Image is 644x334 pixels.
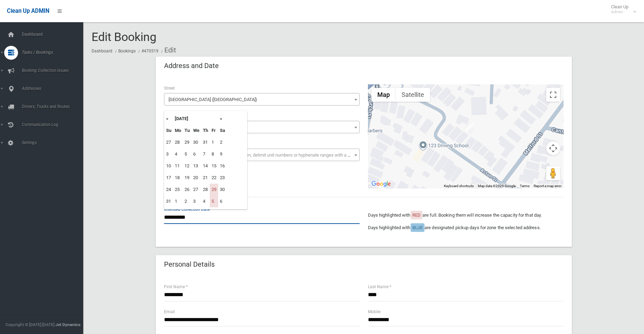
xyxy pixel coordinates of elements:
[183,184,191,195] td: 26
[183,125,191,136] th: Tu
[210,125,218,136] th: Fr
[7,8,49,14] span: Clean Up ADMIN
[210,195,218,207] td: 5
[191,172,201,184] td: 20
[173,195,183,207] td: 1
[20,50,88,55] span: Tasks / Bookings
[478,184,516,188] span: Map data ©2025 Google
[546,141,560,155] button: Map camera controls
[164,121,360,133] span: 55
[520,184,530,188] a: Terms
[183,160,191,172] td: 12
[191,195,201,207] td: 3
[201,160,210,172] td: 14
[368,211,564,219] p: Days highlighted with are full. Booking them will increase the capacity for that day.
[164,113,173,125] th: «
[164,148,173,160] td: 3
[191,136,201,148] td: 30
[218,148,227,160] td: 9
[412,212,421,218] span: RED
[183,172,191,184] td: 19
[183,148,191,160] td: 5
[173,160,183,172] td: 11
[201,148,210,160] td: 7
[173,148,183,160] td: 4
[371,88,396,102] button: Show street map
[218,113,227,125] th: »
[444,184,474,189] button: Keyboard shortcuts
[20,68,88,73] span: Booking Collection Issues
[546,88,560,102] button: Toggle fullscreen view
[92,49,112,53] a: Dashboard
[156,258,223,271] header: Personal Details
[20,86,88,91] span: Addresses
[465,122,474,134] div: 55 Acton Street, HURLSTONE PARK NSW 2193
[92,30,156,44] span: Edit Booking
[156,59,227,73] header: Address and Date
[201,195,210,207] td: 4
[191,125,201,136] th: We
[164,184,173,195] td: 24
[201,136,210,148] td: 31
[166,123,358,132] span: 55
[218,184,227,195] td: 30
[173,184,183,195] td: 25
[370,179,393,189] img: Google
[166,95,358,105] span: Acton Street (HURLSTONE PARK 2193)
[201,184,210,195] td: 28
[218,125,227,136] th: Sa
[20,32,88,37] span: Dashboard
[20,122,88,127] span: Communication Log
[201,172,210,184] td: 21
[210,148,218,160] td: 8
[6,322,54,327] span: Copyright © [DATE]-[DATE]
[164,93,360,106] span: Acton Street (HURLSTONE PARK 2193)
[164,136,173,148] td: 27
[368,224,564,232] p: Days highlighted with are designated pickup days for zone the selected address.
[396,88,430,102] button: Show satellite imagery
[534,184,561,188] a: Report a map error
[169,152,362,158] span: Select the unit number from the dropdown, delimit unit numbers or hyphenate ranges with a comma
[370,179,393,189] a: Open this area in Google Maps (opens a new window)
[164,125,173,136] th: Su
[20,140,88,145] span: Settings
[218,172,227,184] td: 23
[173,113,218,125] th: [DATE]
[164,172,173,184] td: 17
[55,322,80,327] strong: Jet Dynamics
[412,225,423,230] span: BLUE
[218,160,227,172] td: 16
[20,104,88,109] span: Drivers, Trucks and Routes
[164,160,173,172] td: 10
[218,136,227,148] td: 2
[191,148,201,160] td: 6
[210,184,218,195] td: 29
[173,172,183,184] td: 18
[118,49,136,53] a: Bookings
[210,136,218,148] td: 1
[141,49,158,53] a: #470519
[611,9,628,15] small: Admin
[546,166,560,180] button: Drag Pegman onto the map to open Street View
[210,160,218,172] td: 15
[191,160,201,172] td: 13
[173,125,183,136] th: Mo
[191,184,201,195] td: 27
[210,172,218,184] td: 22
[183,136,191,148] td: 29
[173,136,183,148] td: 28
[608,4,635,15] span: Clean Up
[218,195,227,207] td: 6
[183,195,191,207] td: 2
[201,125,210,136] th: Th
[160,44,176,57] li: Edit
[164,195,173,207] td: 31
